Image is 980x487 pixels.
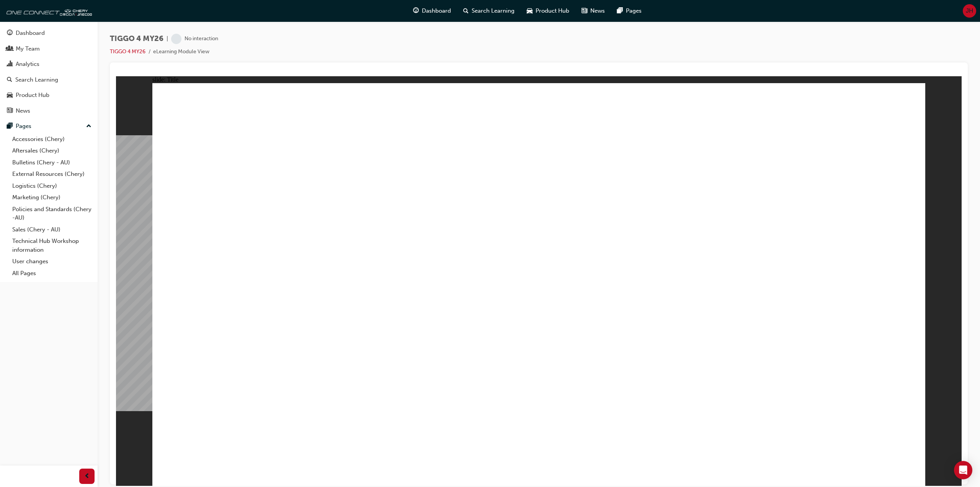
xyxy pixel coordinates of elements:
[581,6,587,16] span: news-icon
[167,34,168,43] span: |
[185,35,218,43] div: No interaction
[3,42,95,56] a: My Team
[422,7,451,15] span: Dashboard
[7,77,12,84] span: search-icon
[7,30,13,37] span: guage-icon
[3,119,95,133] button: Pages
[110,48,145,55] a: TIGGO 4 MY26
[463,6,469,16] span: search-icon
[9,256,95,267] a: User changes
[9,157,95,169] a: Bulletins (Chery - AU)
[457,3,521,19] a: search-iconSearch Learning
[7,123,13,130] span: pages-icon
[86,121,91,131] span: up-icon
[9,145,95,157] a: Aftersales (Chery)
[9,267,95,279] a: All Pages
[3,73,95,87] a: Search Learning
[617,6,623,16] span: pages-icon
[966,7,973,15] span: JH
[590,7,605,15] span: News
[7,108,13,115] span: news-icon
[7,92,13,99] span: car-icon
[15,75,58,84] div: Search Learning
[16,107,30,115] div: News
[3,26,95,40] a: Dashboard
[413,6,419,16] span: guage-icon
[7,46,13,52] span: people-icon
[110,34,163,43] span: TIGGO 4 MY26
[153,48,209,56] li: eLearning Module View
[407,3,457,19] a: guage-iconDashboard
[84,472,90,481] span: prev-icon
[9,180,95,192] a: Logistics (Chery)
[9,235,95,256] a: Technical Hub Workshop information
[9,133,95,145] a: Accessories (Chery)
[16,122,31,131] div: Pages
[4,3,92,18] img: oneconnect
[9,192,95,203] a: Marketing (Chery)
[16,29,45,38] div: Dashboard
[16,91,49,100] div: Product Hub
[626,7,642,15] span: Pages
[7,61,13,68] span: chart-icon
[3,104,95,118] a: News
[954,461,972,479] div: Open Intercom Messenger
[963,4,976,18] button: JH
[171,34,181,44] span: learningRecordVerb_NONE-icon
[611,3,648,19] a: pages-iconPages
[9,168,95,180] a: External Resources (Chery)
[536,7,569,15] span: Product Hub
[9,224,95,236] a: Sales (Chery - AU)
[472,7,514,15] span: Search Learning
[9,203,95,224] a: Policies and Standards (Chery -AU)
[3,57,95,71] a: Analytics
[527,6,532,16] span: car-icon
[16,60,39,69] div: Analytics
[3,88,95,102] a: Product Hub
[575,3,611,19] a: news-iconNews
[16,44,40,53] div: My Team
[521,3,575,19] a: car-iconProduct Hub
[3,25,95,119] button: DashboardMy TeamAnalyticsSearch LearningProduct HubNews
